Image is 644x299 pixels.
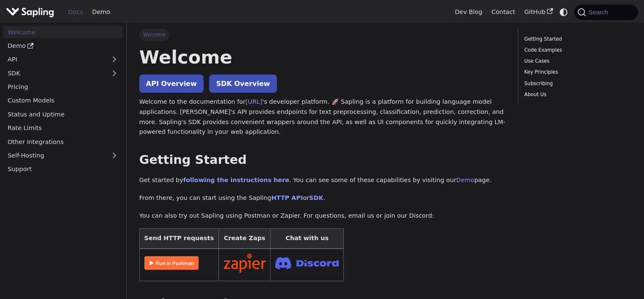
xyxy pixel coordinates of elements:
[524,35,629,43] a: Getting Started
[3,81,123,93] a: Pricing
[524,57,629,65] a: Use Cases
[224,253,266,273] img: Connect in Zapier
[139,97,506,137] p: Welcome to the documentation for 's developer platform. 🚀 Sapling is a platform for building lang...
[3,108,123,120] a: Status and Uptime
[139,29,169,41] span: Welcome
[139,46,506,69] h1: Welcome
[309,194,323,201] a: SDK
[456,177,475,183] a: Demo
[88,6,115,19] a: Demo
[524,46,629,54] a: Code Examples
[3,53,106,66] a: API
[139,211,506,221] p: You can also try out Sapling using Postman or Zapier. For questions, email us or join our Discord:
[275,255,339,272] img: Join Discord
[139,193,506,203] p: From there, you can start using the Sapling or .
[144,256,199,270] img: Run in Postman
[139,29,506,41] nav: Breadcrumbs
[450,6,486,19] a: Dev Blog
[246,98,263,105] a: [URL]
[209,75,276,93] a: SDK Overview
[558,6,570,18] button: Switch between dark and light mode (currently system mode)
[218,229,271,249] th: Create Zaps
[6,6,57,18] a: Sapling.aiSapling.ai
[3,40,123,52] a: Demo
[3,26,123,38] a: Welcome
[3,67,106,79] a: SDK
[3,94,123,107] a: Custom Models
[139,175,506,185] p: Get started by . You can see some of these capabilities by visiting our page.
[3,122,123,134] a: Rate Limits
[183,177,289,183] a: following the instructions here
[106,67,123,79] button: Expand sidebar category 'SDK'
[520,6,557,19] a: GitHub
[3,149,123,162] a: Self-Hosting
[106,53,123,66] button: Expand sidebar category 'API'
[6,6,54,18] img: Sapling.ai
[139,229,218,249] th: Send HTTP requests
[139,152,506,168] h2: Getting Started
[487,6,520,19] a: Contact
[524,80,629,88] a: Subscribing
[271,194,303,201] a: HTTP API
[574,5,638,20] button: Search (Command+K)
[3,136,123,148] a: Other Integrations
[271,229,344,249] th: Chat with us
[524,68,629,76] a: Key Principles
[64,6,88,19] a: Docs
[139,75,204,93] a: API Overview
[3,163,123,175] a: Support
[524,91,629,99] a: About Us
[586,9,613,16] span: Search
